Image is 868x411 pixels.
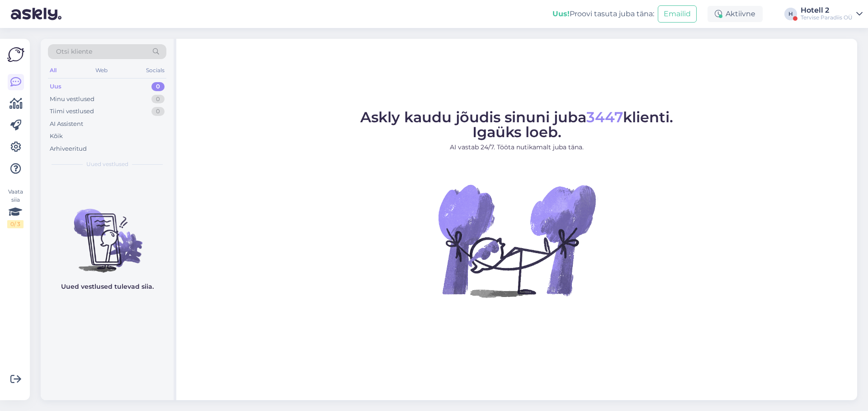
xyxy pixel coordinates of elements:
[86,160,128,168] span: Uued vestlused
[56,47,92,56] span: Otsi kliente
[801,7,853,14] div: Hotell 2
[50,144,87,153] div: Arhiveeritud
[801,7,863,21] a: Hotell 2Tervise Paradiis OÜ
[151,82,165,91] div: 0
[7,188,24,228] div: Vaata siia
[7,220,24,228] div: 0 / 3
[360,143,673,152] p: AI vastab 24/7. Tööta nutikamalt juba täna.
[48,65,58,76] div: All
[552,9,654,19] div: Proovi tasuta juba täna:
[151,95,165,104] div: 0
[94,65,109,76] div: Web
[552,9,570,18] b: Uus!
[7,46,24,63] img: Askly Logo
[50,107,94,116] div: Tiimi vestlused
[151,107,165,116] div: 0
[708,6,763,22] div: Aktiivne
[50,132,63,141] div: Kõik
[784,8,797,20] div: H
[41,193,174,274] img: No chats
[50,120,83,129] div: AI Assistent
[144,65,166,76] div: Socials
[61,282,154,291] p: Uued vestlused tulevad siia.
[360,108,673,141] span: Askly kaudu jõudis sinuni juba klienti. Igaüks loeb.
[435,159,598,322] img: No Chat active
[658,5,697,23] button: Emailid
[50,82,61,91] div: Uus
[50,95,94,104] div: Minu vestlused
[801,14,853,21] div: Tervise Paradiis OÜ
[586,108,623,126] span: 3447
